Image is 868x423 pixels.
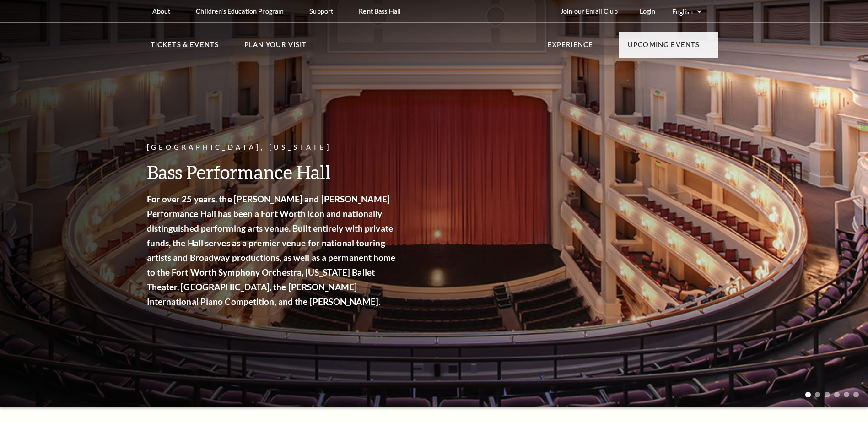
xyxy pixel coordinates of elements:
[151,39,219,56] p: Tickets & Events
[548,39,593,56] p: Experience
[147,194,396,307] strong: For over 25 years, the [PERSON_NAME] and [PERSON_NAME] Performance Hall has been a Fort Worth ico...
[359,7,401,15] p: Rent Bass Hall
[628,39,700,56] p: Upcoming Events
[152,7,171,15] p: About
[147,142,399,153] p: [GEOGRAPHIC_DATA], [US_STATE]
[196,7,284,15] p: Children's Education Program
[309,7,333,15] p: Support
[147,160,399,184] h3: Bass Performance Hall
[670,7,703,16] select: Select:
[244,39,307,56] p: Plan Your Visit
